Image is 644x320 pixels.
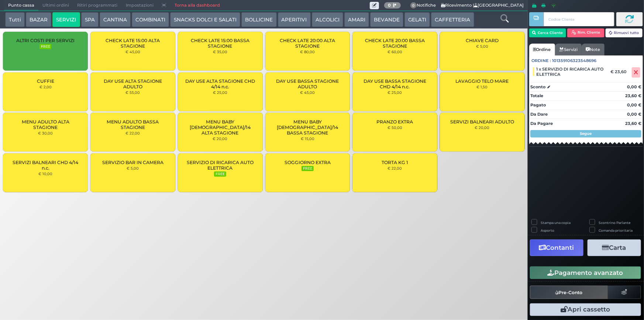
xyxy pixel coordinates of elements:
[16,38,75,43] span: ALTRI COSTI PER SERVIZI
[4,0,38,11] span: Punto cassa
[580,131,592,136] strong: Segue
[300,90,315,95] small: € 45,00
[382,160,408,165] span: TORTA KG 1
[476,44,488,48] small: € 5,00
[271,38,344,49] span: CHECK LATE 20:00 ALTA STAGIONE
[344,12,369,27] button: AMARI
[609,69,630,74] div: € 23,60
[9,119,82,130] span: MENU ADULTO ALTA STAGIONE
[582,44,604,55] a: Note
[588,239,641,256] button: Carta
[530,121,553,126] strong: Da Pagare
[544,12,614,26] input: Codice Cliente
[475,125,490,130] small: € 20,00
[300,50,315,54] small: € 80,00
[122,0,158,11] span: Impostazioni
[530,266,641,279] button: Pagamento avanzato
[213,90,227,95] small: € 25,00
[38,131,53,135] small: € 30,00
[530,102,546,108] strong: Pagato
[102,160,163,165] span: SERVIZIO BAR IN CAMERA
[388,125,402,130] small: € 50,00
[241,12,276,27] button: BOLLICINE
[312,12,343,27] button: ALCOLICI
[599,228,633,233] label: Comanda prioritaria
[127,166,139,170] small: € 5,00
[39,44,51,49] small: FREE
[73,0,121,11] span: Ritiri programmati
[388,166,402,170] small: € 22,00
[537,67,606,77] span: 1 x SERVIZIO DI RICARICA AUTO ELETTRICA
[541,228,554,233] label: Asporto
[26,12,51,27] button: BAZAR
[171,0,224,11] a: Torna alla dashboard
[125,131,140,135] small: € 22,00
[81,12,99,27] button: SPA
[9,160,82,171] span: SERVIZI BALNEARI CHD 4/14 n.c.
[466,38,499,43] span: CHIAVE CARD
[388,50,402,54] small: € 60,00
[38,171,52,176] small: € 10,00
[213,136,228,141] small: € 20,00
[5,12,25,27] button: Tutti
[97,119,169,130] span: MENU ADULTO BASSA STAGIONE
[301,136,314,141] small: € 15,00
[170,12,240,27] button: SNACKS DOLCI E SALATI
[410,2,417,9] span: 0
[271,78,344,89] span: DAY USE BASSA STAGIONE ADULTO
[214,171,226,177] small: FREE
[359,38,431,49] span: CHECK LATE 20:00 BASSA STAGIONE
[625,93,641,98] strong: 23,60 €
[184,160,256,171] span: SERVIZIO DI RICARICA AUTO ELETTRICA
[184,38,256,49] span: CHECK LATE 15:00 BASSA STAGIONE
[530,303,641,316] button: Apri cassetto
[100,12,131,27] button: CANTINA
[431,12,474,27] button: CAFFETTERIA
[278,12,311,27] button: APERITIVI
[39,85,52,89] small: € 2,00
[530,93,543,98] strong: Totale
[627,84,641,89] strong: 0,00 €
[627,102,641,108] strong: 0,00 €
[388,90,402,95] small: € 25,00
[606,28,643,37] button: Rimuovi tutto
[552,58,597,64] span: 101359106323548696
[530,112,548,117] strong: Da Dare
[530,84,545,90] strong: Sconto
[477,85,488,89] small: € 1,50
[271,119,344,136] span: MENU BABY [DEMOGRAPHIC_DATA]/14 BASSA STAGIONE
[38,0,73,11] span: Ultimi ordini
[532,58,551,64] span: Ordine :
[529,44,555,55] a: Ordine
[627,112,641,117] strong: 0,00 €
[184,78,256,89] span: DAY USE ALTA STAGIONE CHD 4/14 n.c.
[213,50,227,54] small: € 35,00
[37,78,54,84] span: CUFFIE
[97,38,169,49] span: CHECK LATE 15:00 ALTA STAGIONE
[625,121,641,126] strong: 23,60 €
[529,28,566,37] button: Cerca Cliente
[132,12,169,27] button: COMBINATI
[450,119,514,125] span: SERVIZI BALNEARI ADULTO
[456,78,509,84] span: LAVAGGIO TELO MARE
[388,3,391,8] b: 0
[599,220,631,225] label: Scontrino Parlante
[541,220,571,225] label: Stampa una copia
[125,90,140,95] small: € 55,00
[184,119,256,136] span: MENU BABY [DEMOGRAPHIC_DATA]/14 ALTA STAGIONE
[404,12,430,27] button: GELATI
[555,44,582,55] a: Servizi
[370,12,403,27] button: BEVANDE
[285,160,331,165] span: SOGGIORNO EXTRA
[125,50,140,54] small: € 45,00
[567,28,605,37] button: Rim. Cliente
[97,78,169,89] span: DAY USE ALTA STAGIONE ADULTO
[52,12,80,27] button: SERVIZI
[359,78,431,89] span: DAY USE BASSA STAGIONE CHD 4/14 n.c.
[530,286,608,299] button: Pre-Conto
[302,166,313,171] small: FREE
[530,239,583,256] button: Contanti
[377,119,413,125] span: PRANZO EXTRA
